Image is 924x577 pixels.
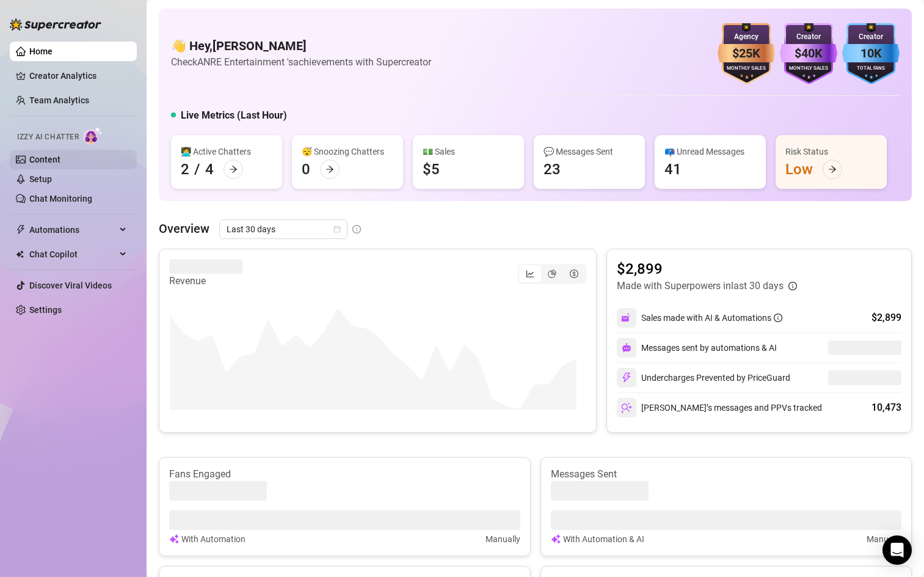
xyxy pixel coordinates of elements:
a: Discover Viral Videos [29,281,112,290]
a: Settings [29,305,62,315]
img: svg%3e [621,372,632,383]
div: Monthly Sales [718,65,775,73]
img: blue-badge-DgoSNQY1.svg [842,23,900,84]
div: 0 [302,160,310,179]
div: Monthly Sales [780,65,837,73]
div: Open Intercom Messenger [882,535,912,565]
div: Undercharges Prevented by PriceGuard [617,368,790,388]
div: 4 [205,160,214,179]
div: 📪 Unread Messages [664,145,756,158]
span: arrow-right [229,165,238,174]
img: svg%3e [621,402,632,413]
article: Manually [486,532,520,546]
span: Chat Copilot [29,244,116,264]
div: Messages sent by automations & AI [617,338,777,358]
img: logo-BBDzfeDw.svg [10,18,101,31]
div: 💬 Messages Sent [544,145,635,158]
a: Chat Monitoring [29,194,92,204]
span: calendar [333,226,341,233]
div: $25K [718,44,775,63]
div: [PERSON_NAME]’s messages and PPVs tracked [617,398,822,417]
a: Setup [29,174,52,184]
div: 23 [544,160,561,179]
div: 2 [181,160,189,179]
a: Content [29,155,60,164]
span: info-circle [788,282,797,290]
img: Chat Copilot [16,250,24,259]
article: Manually [867,532,901,546]
img: svg%3e [621,312,632,323]
article: Fans Engaged [169,468,520,481]
span: info-circle [352,225,361,233]
div: segmented control [518,264,586,284]
img: svg%3e [551,532,561,546]
img: svg%3e [622,343,631,353]
div: Agency [718,31,775,43]
a: Creator Analytics [29,66,127,86]
div: 💵 Sales [423,145,514,158]
div: Creator [842,31,900,43]
span: Izzy AI Chatter [17,131,79,143]
article: Overview [159,219,209,238]
article: Check ANRE Entertainment 's achievements with Supercreator [171,54,431,70]
div: 41 [664,160,682,179]
article: Revenue [169,274,242,288]
span: thunderbolt [16,225,26,235]
div: $2,899 [871,311,901,325]
article: With Automation [181,532,246,546]
div: 10,473 [871,400,901,415]
div: Creator [780,31,837,43]
div: Risk Status [785,145,877,158]
span: info-circle [774,314,782,322]
div: 👩‍💻 Active Chatters [181,145,272,158]
div: 10K [842,44,900,63]
span: Last 30 days [227,220,340,238]
span: pie-chart [548,270,556,278]
article: With Automation & AI [563,532,644,546]
span: dollar-circle [570,270,578,278]
article: Made with Superpowers in last 30 days [617,279,784,293]
h5: Live Metrics (Last Hour) [181,108,287,123]
h4: 👋 Hey, [PERSON_NAME] [171,37,431,54]
a: Home [29,46,53,56]
div: $40K [780,44,837,63]
img: bronze-badge-qSZam9Wu.svg [718,23,775,84]
span: arrow-right [828,165,837,174]
a: Team Analytics [29,95,89,105]
img: AI Chatter [84,127,103,144]
span: line-chart [526,270,534,278]
div: 😴 Snoozing Chatters [302,145,393,158]
img: svg%3e [169,532,179,546]
div: Total Fans [842,65,900,73]
div: Sales made with AI & Automations [641,311,782,325]
article: $2,899 [617,259,797,279]
span: Automations [29,220,116,240]
div: $5 [423,160,440,179]
article: Messages Sent [551,468,902,481]
img: purple-badge-B9DA21FR.svg [780,23,837,84]
span: arrow-right [326,165,334,174]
